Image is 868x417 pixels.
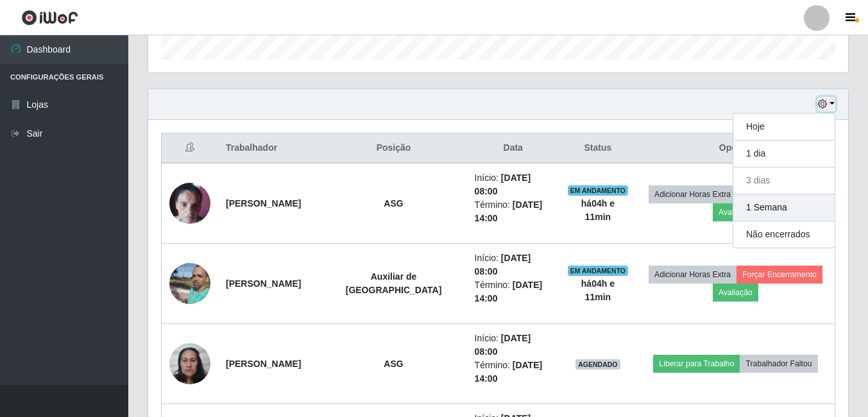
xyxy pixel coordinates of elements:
[740,355,817,373] button: Trabalhador Faltou
[575,359,620,370] span: AGENDADO
[169,336,210,391] img: 1752939456534.jpeg
[226,359,301,369] strong: [PERSON_NAME]
[226,198,301,208] strong: [PERSON_NAME]
[475,333,531,357] time: [DATE] 08:00
[218,133,320,164] th: Trabalhador
[653,355,740,373] button: Liberar para Trabalho
[467,133,559,164] th: Data
[475,278,552,305] li: Término:
[733,221,835,248] button: Não encerrados
[475,253,531,277] time: [DATE] 08:00
[736,266,822,284] button: Forçar Encerramento
[713,203,758,221] button: Avaliação
[346,271,442,295] strong: Auxiliar de [GEOGRAPHIC_DATA]
[475,198,552,225] li: Término:
[649,266,736,284] button: Adicionar Horas Extra
[568,185,629,196] span: EM ANDAMENTO
[169,256,210,311] img: 1650917429067.jpeg
[226,278,301,289] strong: [PERSON_NAME]
[713,284,758,302] button: Avaliação
[475,359,552,386] li: Término:
[384,359,403,369] strong: ASG
[384,198,403,208] strong: ASG
[475,332,552,359] li: Início:
[559,133,636,164] th: Status
[649,185,736,203] button: Adicionar Horas Extra
[21,10,78,26] img: CoreUI Logo
[733,140,835,167] button: 1 dia
[475,173,531,196] time: [DATE] 08:00
[475,251,552,278] li: Início:
[733,114,835,140] button: Hoje
[169,176,210,230] img: 1733770253666.jpeg
[636,133,835,164] th: Opções
[581,198,615,222] strong: há 04 h e 11 min
[475,171,552,198] li: Início:
[320,133,466,164] th: Posição
[733,194,835,221] button: 1 Semana
[733,167,835,194] button: 3 dias
[568,266,629,276] span: EM ANDAMENTO
[581,278,615,302] strong: há 04 h e 11 min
